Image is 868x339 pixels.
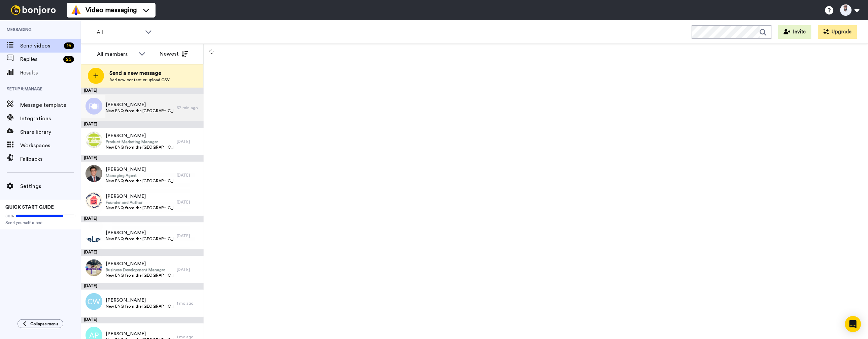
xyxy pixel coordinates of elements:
[106,331,173,337] span: [PERSON_NAME]
[8,5,59,15] img: bj-logo-header-white.svg
[106,108,173,114] span: New ENQ from the [GEOGRAPHIC_DATA] site
[20,128,81,136] span: Share library
[81,216,204,222] div: [DATE]
[86,5,137,15] span: Video messaging
[81,88,204,94] div: [DATE]
[86,131,102,148] img: da3402a2-8f7e-48a9-80c5-e322490f8c15.jpg
[177,233,200,239] div: [DATE]
[106,145,173,150] span: New ENQ from the [GEOGRAPHIC_DATA] site
[106,173,173,178] span: Managing Agent
[155,47,193,61] button: Newest
[5,213,14,219] span: 80%
[5,220,75,225] span: Send yourself a test
[86,226,102,243] img: c8d436a7-8fa5-4094-9429-46ebf9d71674.png
[778,25,811,39] button: Invite
[71,5,81,16] img: vm-color.svg
[177,105,200,111] div: 57 min ago
[97,50,135,58] div: All members
[177,199,200,205] div: [DATE]
[64,42,74,49] div: 16
[81,283,204,290] div: [DATE]
[177,267,200,272] div: [DATE]
[81,317,204,323] div: [DATE]
[106,273,173,278] span: New ENQ from the [GEOGRAPHIC_DATA] site
[30,321,58,327] span: Collapse menu
[97,28,142,36] span: All
[177,301,200,306] div: 1 mo ago
[86,259,102,276] img: b0ac5baf-57f7-491f-941c-c397c2c994d7.jpg
[106,260,173,267] span: [PERSON_NAME]
[109,77,170,83] span: Add new contact or upload CSV
[20,42,61,50] span: Send videos
[106,236,173,242] span: New ENQ from the [GEOGRAPHIC_DATA] site
[106,101,173,108] span: [PERSON_NAME]
[106,139,173,145] span: Product Marketing Manager
[20,182,81,190] span: Settings
[81,249,204,256] div: [DATE]
[106,304,173,309] span: New ENQ from the [GEOGRAPHIC_DATA] site
[5,205,54,210] span: QUICK START GUIDE
[177,139,200,144] div: [DATE]
[20,101,81,109] span: Message template
[106,193,173,200] span: [PERSON_NAME]
[86,192,102,209] img: 56308997-3a4a-422b-8c2f-e6e433e4757b.png
[845,316,861,332] div: Open Intercom Messenger
[20,55,61,63] span: Replies
[106,132,173,139] span: [PERSON_NAME]
[20,155,81,163] span: Fallbacks
[106,178,173,184] span: New ENQ from the [GEOGRAPHIC_DATA] site
[106,297,173,304] span: [PERSON_NAME]
[177,173,200,178] div: [DATE]
[818,25,857,39] button: Upgrade
[63,56,74,63] div: 25
[20,115,81,123] span: Integrations
[81,155,204,162] div: [DATE]
[106,200,173,205] span: Founder and Author
[109,69,170,77] span: Send a new message
[106,205,173,211] span: New ENQ from the [GEOGRAPHIC_DATA] site
[18,319,63,328] button: Collapse menu
[86,165,102,182] img: a8dea075-2787-4eb8-ace3-8adc73584e7f.jpg
[106,166,173,173] span: [PERSON_NAME]
[86,293,102,310] img: cw.png
[20,69,81,77] span: Results
[81,121,204,128] div: [DATE]
[20,142,81,150] span: Workspaces
[106,267,173,273] span: Business Development Manager
[106,229,173,236] span: [PERSON_NAME]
